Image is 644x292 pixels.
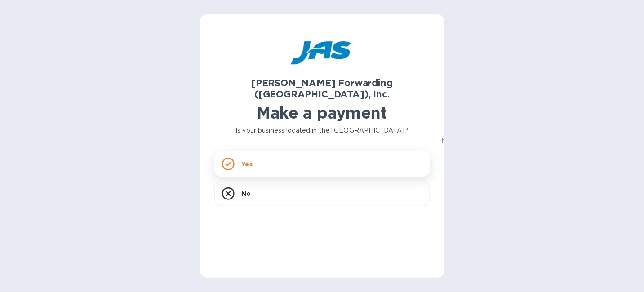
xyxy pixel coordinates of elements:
h1: Make a payment [214,103,430,122]
b: [PERSON_NAME] Forwarding ([GEOGRAPHIC_DATA]), Inc. [251,77,393,100]
p: No [242,189,251,198]
p: Yes [242,159,253,168]
p: Is your business located in the [GEOGRAPHIC_DATA]? [214,126,430,135]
